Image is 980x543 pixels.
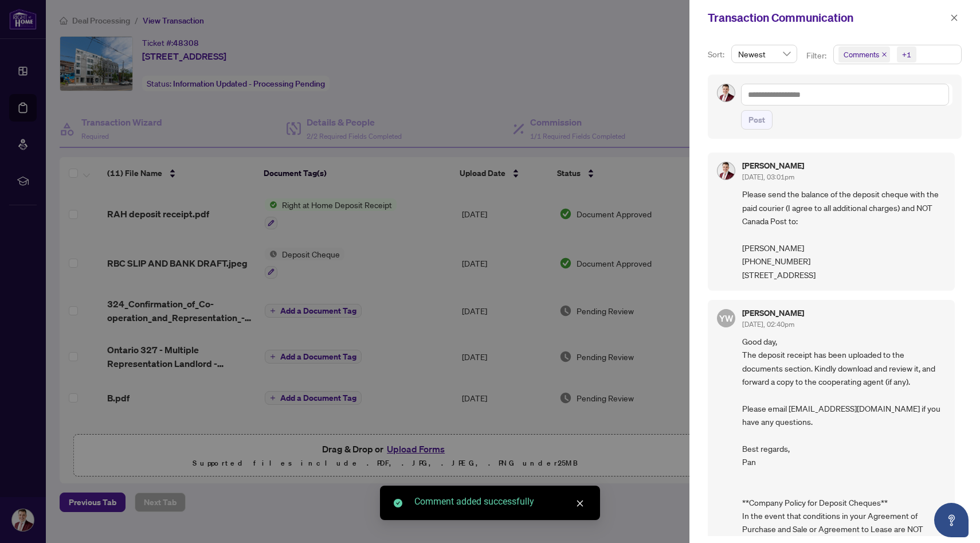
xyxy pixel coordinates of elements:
span: check-circle [394,499,402,507]
span: close [950,14,958,22]
div: Comment added successfully [414,495,586,509]
button: Post [741,110,773,130]
a: Close [574,497,586,510]
p: Filter: [806,49,828,62]
img: Profile Icon [718,84,735,101]
span: close [576,499,584,507]
span: [DATE], 03:01pm [742,173,794,181]
div: Transaction Communication [708,9,947,26]
img: Profile Icon [718,162,735,179]
span: close [881,52,887,57]
div: +1 [902,49,911,60]
p: Sort: [708,48,727,61]
span: Please send the balance of the deposit cheque with the paid courier (I agree to all additional ch... [742,187,946,282]
span: YW [719,311,734,325]
h5: [PERSON_NAME] [742,162,804,170]
button: Open asap [934,503,969,537]
span: Comments [838,46,890,62]
h5: [PERSON_NAME] [742,309,804,317]
span: [DATE], 02:40pm [742,320,794,329]
span: Comments [844,49,879,60]
span: Newest [738,45,790,62]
